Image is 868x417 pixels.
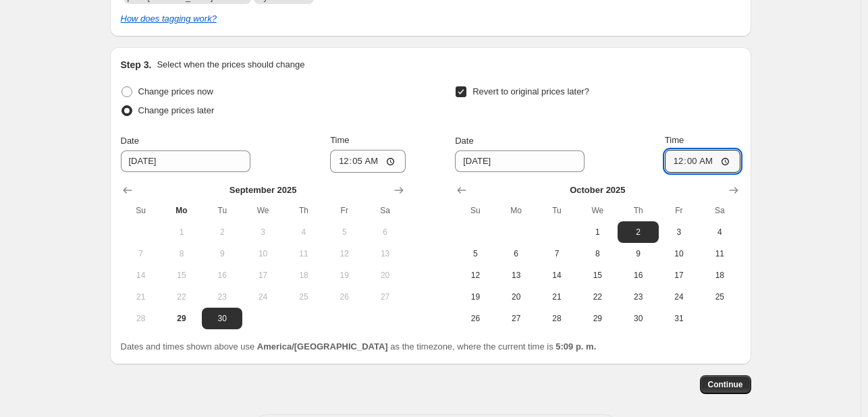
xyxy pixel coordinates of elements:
button: Tuesday October 14 2025 [537,265,577,286]
span: Fr [664,205,694,216]
span: 6 [501,248,531,259]
span: We [248,205,277,216]
button: Saturday September 6 2025 [364,221,405,243]
span: Continue [708,379,743,390]
button: Friday September 26 2025 [324,286,364,308]
button: Wednesday September 17 2025 [242,265,283,286]
span: 3 [248,227,277,238]
button: Tuesday September 9 2025 [202,243,242,265]
span: 22 [582,291,612,302]
span: 7 [126,248,156,259]
span: 29 [582,313,612,324]
th: Wednesday [577,200,618,221]
button: Thursday September 25 2025 [283,286,324,308]
b: 5:09 p. m. [555,341,596,352]
span: Su [460,205,490,216]
span: 27 [370,291,400,302]
button: Monday September 8 2025 [161,243,202,265]
span: 5 [329,227,359,238]
span: 23 [207,291,237,302]
span: 5 [460,248,490,259]
button: Tuesday September 2 2025 [202,221,242,243]
button: Friday October 24 2025 [659,286,699,308]
button: Show previous month, August 2025 [118,181,137,200]
span: 2 [623,227,653,238]
button: Wednesday October 22 2025 [577,286,618,308]
span: 24 [664,291,694,302]
button: Friday October 31 2025 [659,308,699,329]
span: 16 [623,270,653,281]
button: Thursday October 30 2025 [618,308,658,329]
h2: Step 3. [121,58,152,72]
button: Thursday October 23 2025 [618,286,658,308]
span: Fr [329,205,359,216]
span: We [582,205,612,216]
span: 15 [582,270,612,281]
button: Monday September 22 2025 [161,286,202,308]
span: Change prices later [138,105,215,115]
span: 18 [705,270,734,281]
button: Monday October 27 2025 [496,308,537,329]
input: 12:00 [330,150,406,173]
button: Saturday September 20 2025 [364,265,405,286]
th: Saturday [364,200,405,221]
span: 26 [460,313,490,324]
button: Tuesday October 28 2025 [537,308,577,329]
span: 2 [207,227,237,238]
span: Su [126,205,156,216]
button: Tuesday October 21 2025 [537,286,577,308]
span: 31 [664,313,694,324]
span: 17 [664,270,694,281]
th: Sunday [121,200,161,221]
button: Thursday September 11 2025 [283,243,324,265]
button: Monday October 20 2025 [496,286,537,308]
input: 9/29/2025 [455,150,585,172]
span: 8 [582,248,612,259]
button: Friday October 10 2025 [659,243,699,265]
span: 4 [289,227,319,238]
button: Thursday October 2 2025 [618,221,658,243]
button: Continue [700,375,751,394]
button: Saturday October 11 2025 [699,243,740,265]
i: How does tagging work? [121,13,217,24]
button: Saturday October 25 2025 [699,286,740,308]
span: 19 [460,291,490,302]
p: Select when the prices should change [157,58,304,72]
span: 14 [542,270,572,281]
button: Sunday September 14 2025 [121,265,161,286]
span: 9 [623,248,653,259]
span: 17 [248,270,277,281]
span: 25 [289,291,319,302]
button: Sunday September 28 2025 [121,308,161,329]
button: Wednesday October 15 2025 [577,265,618,286]
span: 29 [167,313,196,324]
span: 11 [705,248,734,259]
span: 30 [207,313,237,324]
span: 13 [501,270,531,281]
span: Sa [370,205,400,216]
span: 12 [329,248,359,259]
span: 16 [207,270,237,281]
button: Saturday September 27 2025 [364,286,405,308]
span: 15 [167,270,196,281]
th: Friday [659,200,699,221]
button: Wednesday October 8 2025 [577,243,618,265]
th: Tuesday [537,200,577,221]
button: Sunday October 26 2025 [455,308,495,329]
span: Date [455,136,473,146]
span: 13 [370,248,400,259]
button: Wednesday September 3 2025 [242,221,283,243]
span: Mo [501,205,531,216]
span: 10 [664,248,694,259]
button: Show next month, October 2025 [389,181,408,200]
span: Sa [705,205,734,216]
span: Change prices now [138,86,213,96]
span: 26 [329,291,359,302]
button: Tuesday September 30 2025 [202,308,242,329]
span: 3 [664,227,694,238]
button: Thursday October 16 2025 [618,265,658,286]
span: 21 [126,291,156,302]
span: Th [623,205,653,216]
span: Tu [207,205,237,216]
span: Dates and times shown above use as the timezone, where the current time is [121,341,597,352]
